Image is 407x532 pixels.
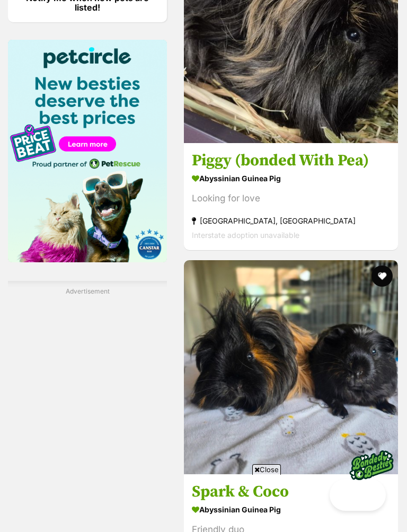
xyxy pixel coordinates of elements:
div: Looking for love [192,191,390,206]
iframe: Help Scout Beacon - Open [330,479,386,511]
img: Spark & Coco - Abyssinian Guinea Pig [184,260,398,474]
span: Interstate adoption unavailable [192,230,299,240]
span: Close [252,464,281,475]
h3: Piggy (bonded With Pea) [192,150,390,171]
button: favourite [371,265,393,287]
img: bonded besties [345,439,398,492]
strong: Abyssinian Guinea Pig [192,171,390,186]
iframe: Advertisement [11,479,396,527]
img: Pet Circle promo banner [8,40,167,262]
a: Piggy (bonded With Pea) Abyssinian Guinea Pig Looking for love [GEOGRAPHIC_DATA], [GEOGRAPHIC_DAT... [184,143,398,250]
strong: [GEOGRAPHIC_DATA], [GEOGRAPHIC_DATA] [192,214,390,228]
